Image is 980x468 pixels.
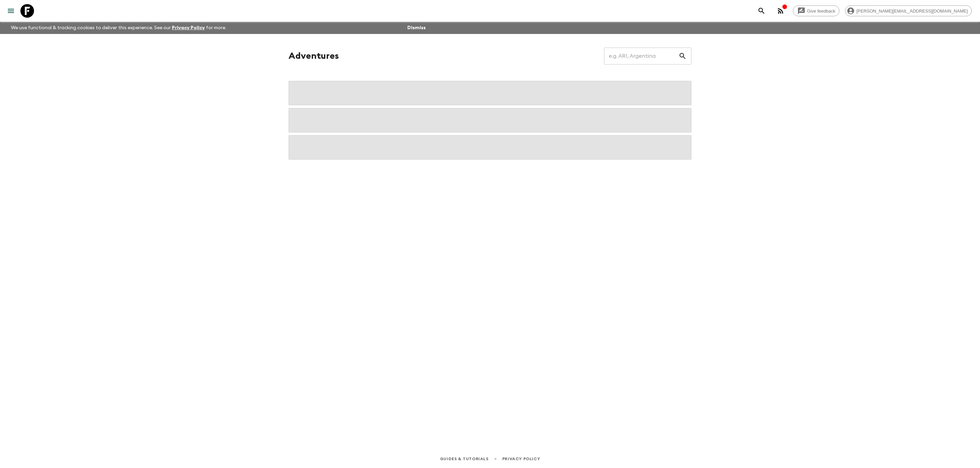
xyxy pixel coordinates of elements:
[172,25,205,30] a: Privacy Policy
[803,8,839,14] span: Give feedback
[604,47,679,66] input: e.g. AR1, Argentina
[289,49,339,63] h1: Adventures
[4,4,18,18] button: menu
[853,8,971,14] span: [PERSON_NAME][EMAIL_ADDRESS][DOMAIN_NAME]
[755,4,768,18] button: search adventures
[440,455,489,463] a: Guides & Tutorials
[8,22,229,34] p: We use functional & tracking cookies to deliver this experience. See our for more.
[502,455,540,463] a: Privacy Policy
[406,23,427,33] button: Dismiss
[793,5,839,16] a: Give feedback
[845,5,972,16] div: [PERSON_NAME][EMAIL_ADDRESS][DOMAIN_NAME]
